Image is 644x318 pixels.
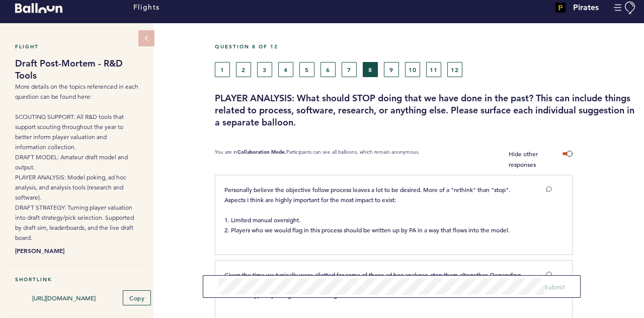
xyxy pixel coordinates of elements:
p: You are in Participants can see all balloons, which remain anonymous. [215,149,420,170]
a: Flights [133,2,160,13]
svg: Balloon [15,3,62,13]
button: 12 [447,62,462,77]
button: 10 [405,62,420,77]
b: Collaboration Mode. [237,149,286,155]
button: Submit [544,282,565,292]
b: [PERSON_NAME] [15,245,138,256]
span: Given the time we typically were allotted for some of these ad hoc analyses, stop them altogether... [224,271,522,299]
span: Hide other responses [509,150,538,168]
span: Submit [544,283,565,291]
span: Copy [129,294,144,302]
h5: Shortlink [15,276,138,283]
a: Balloon [8,2,62,13]
h5: Question 8 of 12 [215,43,636,50]
button: 5 [299,62,314,77]
button: 8 [363,62,378,77]
button: 6 [320,62,336,77]
h5: Flight [15,43,138,50]
button: 3 [257,62,272,77]
h4: Pirates [573,2,599,14]
button: 1 [215,62,230,77]
button: 11 [426,62,441,77]
h3: PLAYER ANALYSIS: What should STOP doing that we have done in the past? This can include things re... [215,92,636,129]
button: 7 [342,62,357,77]
span: Personally believe the objective follow process leaves a lot to be desired. More of a "rethink" t... [224,185,512,234]
button: 9 [384,62,399,77]
button: Copy [123,290,151,305]
button: Manage Account [614,2,636,14]
button: 2 [236,62,251,77]
span: More details on the topics referenced in each question can be found here: SCOUTING SUPPORT: All R... [15,83,138,241]
button: 4 [278,62,293,77]
h1: Draft Post-Mortem - R&D Tools [15,57,138,82]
